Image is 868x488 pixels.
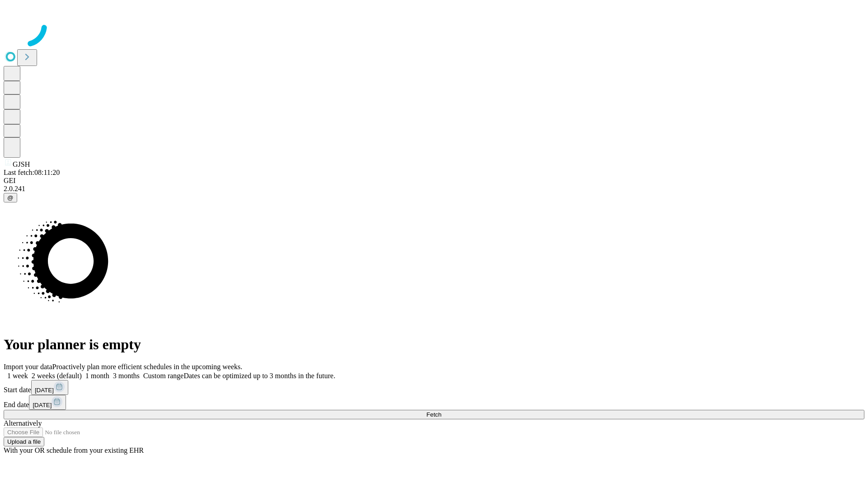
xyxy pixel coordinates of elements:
[4,169,60,176] span: Last fetch: 08:11:20
[7,194,14,201] span: @
[35,387,54,394] span: [DATE]
[143,372,184,380] span: Custom range
[13,160,30,168] span: GJSH
[4,177,864,185] div: GEI
[33,402,52,408] span: [DATE]
[4,437,44,446] button: Upload a file
[4,446,144,454] span: With your OR schedule from your existing EHR
[52,363,242,371] span: Proactively plan more efficient schedules in the upcoming weeks.
[4,380,864,395] div: Start date
[4,419,42,427] span: Alternatively
[31,380,68,395] button: [DATE]
[29,395,66,410] button: [DATE]
[4,336,864,353] h1: Your planner is empty
[85,372,109,380] span: 1 month
[184,372,335,380] span: Dates can be optimized up to 3 months in the future.
[4,410,864,419] button: Fetch
[4,363,52,371] span: Import your data
[4,193,17,202] button: @
[4,185,864,193] div: 2.0.241
[426,411,441,418] span: Fetch
[32,372,82,380] span: 2 weeks (default)
[4,395,864,410] div: End date
[7,372,28,380] span: 1 week
[113,372,140,380] span: 3 months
